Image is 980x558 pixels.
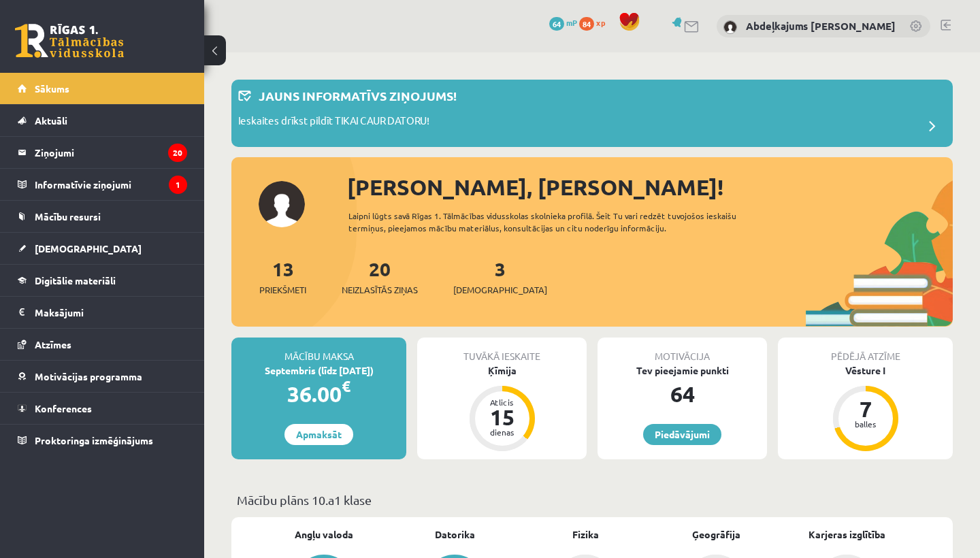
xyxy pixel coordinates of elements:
span: Sākums [35,82,69,95]
a: Mācību resursi [18,201,187,232]
span: 64 [549,17,564,31]
div: balles [845,420,886,428]
a: Informatīvie ziņojumi1 [18,169,187,200]
div: Motivācija [598,338,767,363]
div: 36.00 [231,378,406,410]
legend: Informatīvie ziņojumi [35,169,187,200]
a: Proktoringa izmēģinājums [18,425,187,456]
a: 64 mP [549,17,577,28]
a: Maksājumi [18,297,187,328]
p: Ieskaites drīkst pildīt TIKAI CAUR DATORU! [238,113,429,132]
div: Atlicis [482,398,523,406]
a: 3[DEMOGRAPHIC_DATA] [453,257,547,297]
span: Aktuāli [35,114,67,127]
a: Karjeras izglītība [808,527,885,542]
a: 13Priekšmeti [259,257,306,297]
img: Abdeļkajums Kosarevs [723,20,737,34]
a: Piedāvājumi [643,424,721,445]
div: 64 [598,378,767,410]
legend: Ziņojumi [35,137,187,168]
span: € [342,376,350,396]
a: Ziņojumi20 [18,137,187,168]
a: Ģeogrāfija [692,527,740,542]
span: [DEMOGRAPHIC_DATA] [35,242,142,255]
a: [DEMOGRAPHIC_DATA] [18,233,187,264]
span: Mācību resursi [35,210,101,223]
a: Digitālie materiāli [18,265,187,296]
a: Sākums [18,73,187,104]
span: Proktoringa izmēģinājums [35,434,153,446]
span: xp [596,17,605,28]
a: Abdeļkajums [PERSON_NAME] [746,19,896,33]
div: Ķīmija [417,363,587,378]
legend: Maksājumi [35,297,187,328]
span: Motivācijas programma [35,370,142,382]
span: mP [566,17,577,28]
div: Laipni lūgts savā Rīgas 1. Tālmācības vidusskolas skolnieka profilā. Šeit Tu vari redzēt tuvojošo... [348,210,781,234]
a: Vēsture I 7 balles [778,363,953,453]
span: Digitālie materiāli [35,274,116,286]
p: Jauns informatīvs ziņojums! [259,86,457,105]
a: Rīgas 1. Tālmācības vidusskola [15,24,124,58]
span: Konferences [35,402,92,414]
div: Pēdējā atzīme [778,338,953,363]
a: Angļu valoda [295,527,353,542]
a: Jauns informatīvs ziņojums! Ieskaites drīkst pildīt TIKAI CAUR DATORU! [238,86,946,140]
div: 15 [482,406,523,428]
span: Priekšmeti [259,283,306,297]
a: Aktuāli [18,105,187,136]
div: Vēsture I [778,363,953,378]
div: Septembris (līdz [DATE]) [231,363,406,378]
a: Atzīmes [18,329,187,360]
a: Motivācijas programma [18,361,187,392]
a: 20Neizlasītās ziņas [342,257,418,297]
p: Mācību plāns 10.a1 klase [237,491,947,509]
div: Tev pieejamie punkti [598,363,767,378]
span: Neizlasītās ziņas [342,283,418,297]
i: 20 [168,144,187,162]
a: Apmaksāt [284,424,353,445]
a: Fizika [572,527,599,542]
span: 84 [579,17,594,31]
div: 7 [845,398,886,420]
div: Tuvākā ieskaite [417,338,587,363]
div: [PERSON_NAME], [PERSON_NAME]! [347,171,953,203]
div: Mācību maksa [231,338,406,363]
div: dienas [482,428,523,436]
a: Ķīmija Atlicis 15 dienas [417,363,587,453]
i: 1 [169,176,187,194]
a: Datorika [435,527,475,542]
a: 84 xp [579,17,612,28]
span: [DEMOGRAPHIC_DATA] [453,283,547,297]
span: Atzīmes [35,338,71,350]
a: Konferences [18,393,187,424]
